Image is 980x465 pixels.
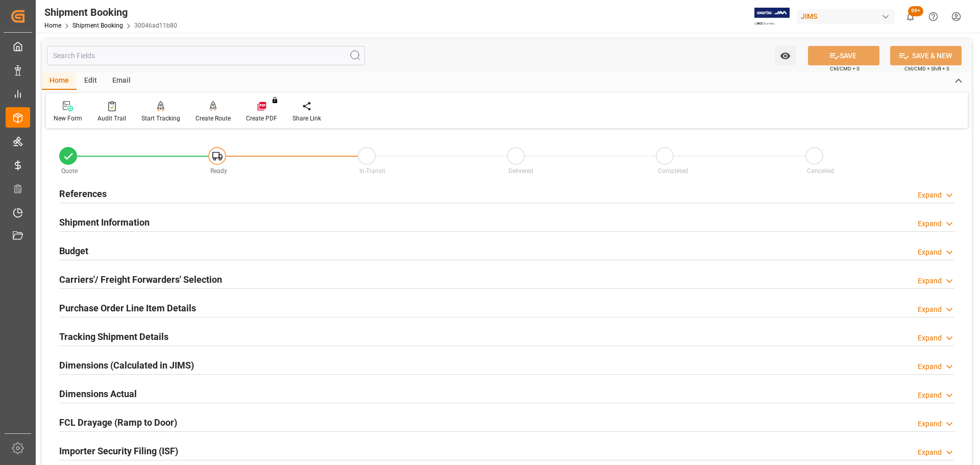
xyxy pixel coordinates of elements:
div: Expand [918,247,942,258]
span: In-Transit [359,167,385,175]
span: Ctrl/CMD + Shift + S [904,65,949,72]
div: Audit Trail [97,114,126,123]
span: Ready [210,167,227,175]
div: Expand [918,419,942,429]
div: Edit [77,72,105,90]
h2: References [59,187,107,201]
button: SAVE & NEW [890,46,962,65]
input: Search Fields [47,46,365,65]
a: Shipment Booking [72,22,123,29]
span: Completed [658,167,688,175]
div: Expand [918,304,942,315]
div: Share Link [292,114,321,123]
a: Home [44,22,61,29]
div: Expand [918,447,942,458]
h2: FCL Drayage (Ramp to Door) [59,415,177,429]
div: Create Route [195,114,231,123]
div: New Form [54,114,82,123]
div: JIMS [797,9,895,24]
div: Expand [918,333,942,344]
h2: Shipment Information [59,215,150,229]
span: Delivered [508,167,533,175]
h2: Tracking Shipment Details [59,330,168,344]
h2: Carriers'/ Freight Forwarders' Selection [59,273,222,286]
h2: Dimensions Actual [59,387,137,401]
div: Start Tracking [141,114,180,123]
div: Home [42,72,77,90]
button: JIMS [797,7,899,26]
div: Expand [918,361,942,372]
span: 99+ [908,6,923,16]
div: Shipment Booking [44,5,177,20]
button: Help Center [922,5,945,28]
div: Expand [918,390,942,401]
button: SAVE [808,46,879,65]
span: Quote [61,167,78,175]
div: Expand [918,190,942,201]
span: Ctrl/CMD + S [830,65,860,72]
h2: Budget [59,244,88,258]
h2: Purchase Order Line Item Details [59,301,196,315]
h2: Importer Security Filing (ISF) [59,444,178,458]
span: Cancelled [807,167,834,175]
div: Expand [918,218,942,229]
div: Expand [918,276,942,286]
div: Email [105,72,138,90]
h2: Dimensions (Calculated in JIMS) [59,358,194,372]
img: Exertis%20JAM%20-%20Email%20Logo.jpg_1722504956.jpg [754,8,790,26]
button: show 100 new notifications [899,5,922,28]
button: open menu [775,46,796,65]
